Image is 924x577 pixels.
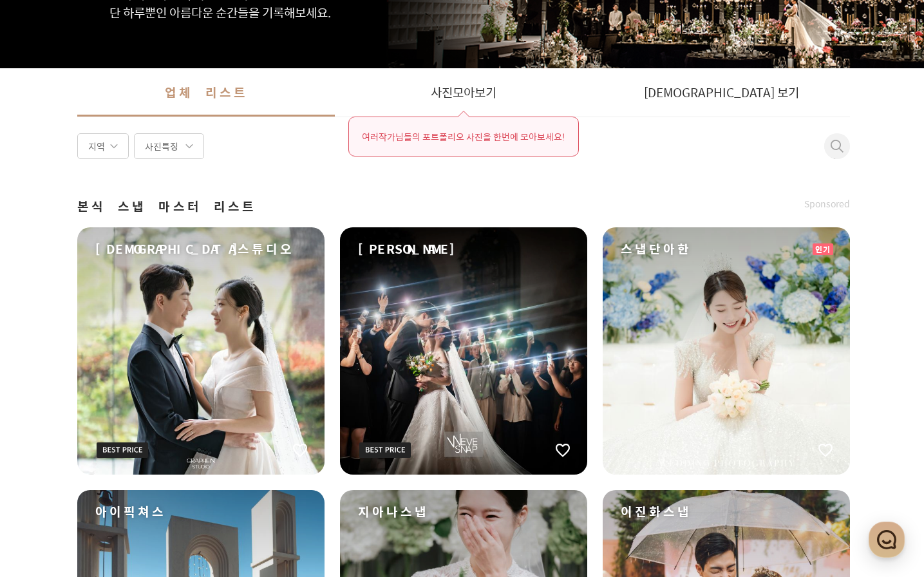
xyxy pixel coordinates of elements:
a: 대화 [85,408,166,440]
span: 설정 [199,428,214,438]
a: 스냅단아한 인기 [603,227,850,475]
span: 스냅단아한 [621,240,692,258]
span: 아이픽쳐스 [95,503,166,521]
a: [DEMOGRAPHIC_DATA]스튜디오 [77,227,325,475]
span: 지아나스냅 [358,503,429,521]
span: [DEMOGRAPHIC_DATA]스튜디오 [95,240,294,258]
a: 홈 [4,408,85,440]
span: 이진화스냅 [621,503,692,521]
img: icon-bp-label2.9f32ef38.svg [97,442,148,458]
button: 취소 [824,140,840,166]
img: icon-bp-label2.9f32ef38.svg [359,442,411,458]
a: 업체 리스트 [77,68,335,117]
span: [PERSON_NAME] [358,240,455,258]
a: 설정 [166,408,247,440]
span: 대화 [118,428,133,439]
div: 지역 [77,133,129,159]
a: 사진모아보기여러작가님들의 포트폴리오 사진을 한번에 모아보세요! [335,68,592,117]
p: 여러 작가 님들의 포트폴리오 사진 을 한번에 모아보세요! [362,130,565,143]
a: [DEMOGRAPHIC_DATA] 보기 [592,68,850,117]
span: Sponsored [804,198,850,211]
span: 홈 [41,428,48,438]
span: 본식 스냅 마스터 리스트 [77,198,256,216]
a: [PERSON_NAME] [340,227,587,475]
div: 인기 [813,243,833,255]
div: 사진특징 [134,133,204,159]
